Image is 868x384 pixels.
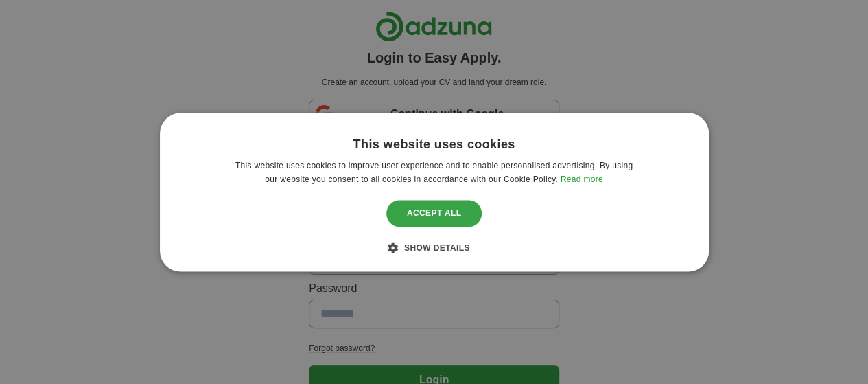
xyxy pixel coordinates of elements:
a: Read more, opens a new window [561,174,603,184]
span: Show details [404,243,470,253]
div: Accept all [386,201,482,227]
div: Show details [398,240,470,254]
div: Cookie consent dialog [160,113,709,271]
div: This website uses cookies [353,137,515,153]
span: This website uses cookies to improve user experience and to enable personalised advertising. By u... [235,161,633,184]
